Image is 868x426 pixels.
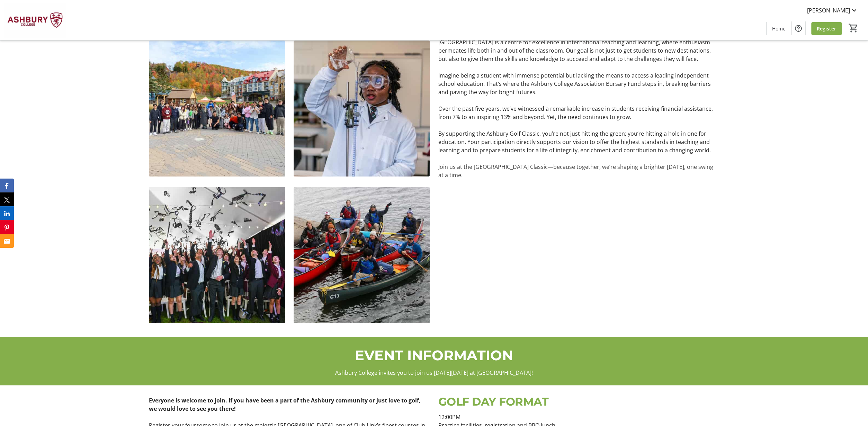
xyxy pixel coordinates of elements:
[802,5,864,16] button: [PERSON_NAME]
[438,38,719,63] p: [GEOGRAPHIC_DATA] is a centre for excellence in international teaching and learning, where enthus...
[294,187,430,323] img: undefined
[149,397,421,413] strong: Everyone is welcome to join. If you have been a part of the Ashbury community or just love to gol...
[4,3,66,37] img: Ashbury College's Logo
[294,40,430,177] img: undefined
[149,187,285,323] img: undefined
[149,40,285,177] img: undefined
[438,393,719,410] p: GOLF DAY FORMAT
[438,105,719,121] p: Over the past five years, we’ve witnessed a remarkable increase in students receiving financial a...
[817,25,836,32] span: Register
[767,22,791,35] a: Home
[335,369,533,377] span: Ashbury College invites you to join us [DATE][DATE] at [GEOGRAPHIC_DATA]!
[438,129,719,154] p: By supporting the Ashbury Golf Classic, you’re not just hitting the green; you’re hitting a hole ...
[807,6,850,15] span: [PERSON_NAME]
[847,22,860,34] button: Cart
[811,22,842,35] a: Register
[438,163,713,179] span: Join us at the [GEOGRAPHIC_DATA] Classic—because together, we’re shaping a brighter [DATE], one s...
[355,347,513,364] span: EVENT INFORMATION
[438,413,719,421] p: 12:00PM
[438,71,719,96] p: Imagine being a student with immense potential but lacking the means to access a leading independ...
[772,25,786,32] span: Home
[791,21,805,35] button: Help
